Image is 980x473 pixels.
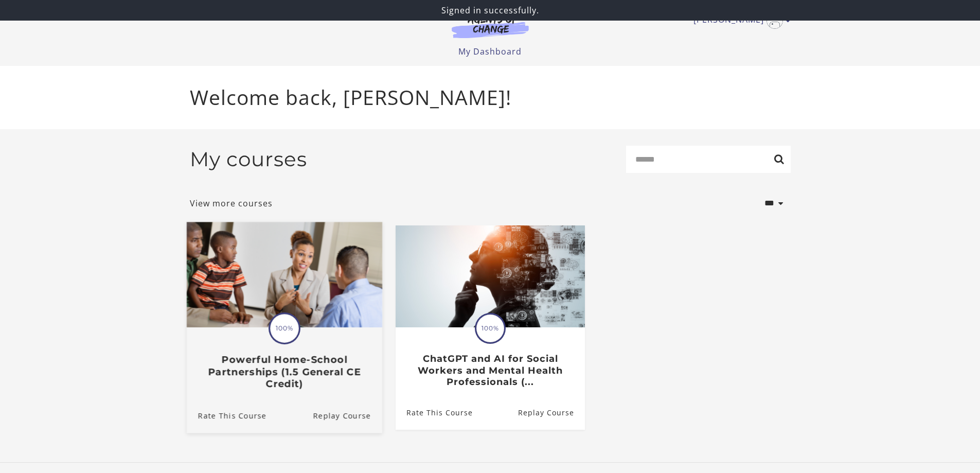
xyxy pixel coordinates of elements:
[198,354,370,390] h3: Powerful Home-School Partnerships (1.5 General CE Credit)
[190,82,791,113] p: Welcome back, [PERSON_NAME]!
[396,396,473,429] a: ChatGPT and AI for Social Workers and Mental Health Professionals (...: Rate This Course
[476,314,504,342] span: 100%
[270,314,299,343] span: 100%
[458,46,522,57] a: My Dashboard
[190,147,307,171] h2: My courses
[693,12,786,29] a: Toggle menu
[518,396,584,429] a: ChatGPT and AI for Social Workers and Mental Health Professionals (...: Resume Course
[186,398,266,432] a: Powerful Home-School Partnerships (1.5 General CE Credit): Rate This Course
[4,4,976,16] p: Signed in successfully.
[190,197,273,209] a: View more courses
[441,14,540,38] img: Agents of Change Logo
[406,353,574,388] h3: ChatGPT and AI for Social Workers and Mental Health Professionals (...
[313,398,382,432] a: Powerful Home-School Partnerships (1.5 General CE Credit): Resume Course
